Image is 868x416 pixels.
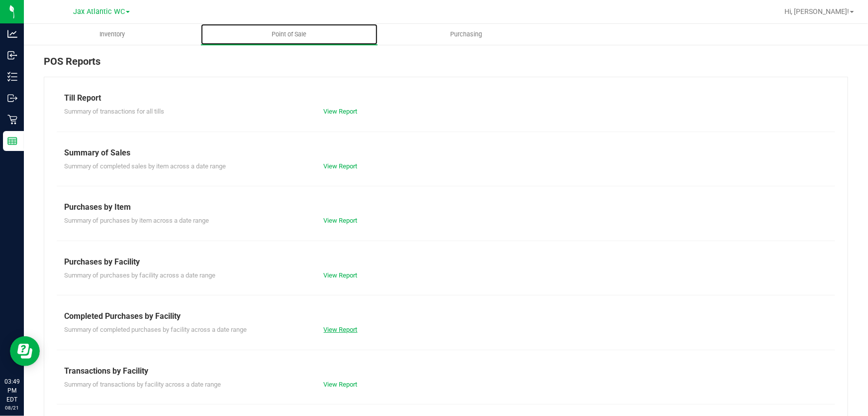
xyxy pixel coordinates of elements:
span: Summary of transactions by facility across a date range [64,381,221,388]
a: View Report [324,162,358,170]
a: View Report [324,381,358,388]
inline-svg: Retail [7,115,17,125]
span: Summary of completed purchases by facility across a date range [64,326,247,333]
span: Inventory [86,30,138,39]
span: Summary of completed sales by item across a date range [64,162,226,170]
div: Purchases by Facility [64,256,828,268]
span: Hi, [PERSON_NAME]! [784,7,849,15]
inline-svg: Reports [7,136,17,146]
span: Point of Sale [259,30,320,39]
p: 08/21 [4,404,19,412]
div: Till Report [64,92,828,104]
inline-svg: Analytics [7,29,17,39]
a: Inventory [24,24,201,45]
div: Purchases by Item [64,201,828,213]
span: Summary of purchases by facility across a date range [64,272,215,279]
div: Completed Purchases by Facility [64,310,828,322]
a: Point of Sale [201,24,378,45]
a: Purchasing [378,24,555,45]
div: POS Reports [44,54,848,77]
inline-svg: Outbound [7,93,17,103]
span: Jax Atlantic WC [73,7,125,16]
inline-svg: Inbound [7,50,17,60]
a: View Report [324,108,358,115]
div: Transactions by Facility [64,365,828,377]
iframe: Resource center [10,336,40,366]
span: Purchasing [437,30,495,39]
span: Summary of transactions for all tills [64,108,164,115]
span: Summary of purchases by item across a date range [64,217,209,224]
p: 03:49 PM EDT [4,377,19,404]
a: View Report [324,217,358,224]
a: View Report [324,272,358,279]
inline-svg: Inventory [7,72,17,82]
a: View Report [324,326,358,333]
div: Summary of Sales [64,147,828,159]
